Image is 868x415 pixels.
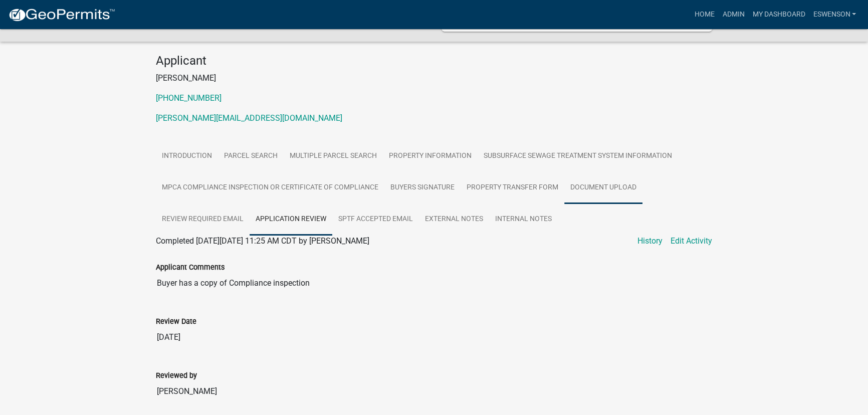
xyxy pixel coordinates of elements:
a: Subsurface Sewage Treatment System Information [478,140,678,172]
a: Document Upload [564,172,642,204]
a: External Notes [419,203,489,236]
a: Introduction [156,140,218,172]
a: Buyers Signature [384,172,461,204]
a: Parcel search [218,140,284,172]
h4: Applicant [156,54,712,68]
a: Home [690,5,718,24]
a: History [637,235,663,247]
a: Property Information [383,140,478,172]
a: Application Review [250,203,332,236]
a: Internal Notes [489,203,558,236]
a: [PHONE_NUMBER] [156,93,222,103]
a: MPCA Compliance Inspection or Certificate of Compliance [156,172,384,204]
label: Reviewed by [156,372,197,379]
a: Review Required Email [156,203,250,236]
a: Edit Activity [671,235,712,247]
label: Applicant Comments [156,264,225,271]
a: Admin [718,5,748,24]
a: SPTF Accepted Email [332,203,419,236]
a: Property Transfer Form [461,172,564,204]
a: My Dashboard [748,5,809,24]
label: Review Date [156,318,196,325]
p: [PERSON_NAME] [156,72,712,84]
a: Multiple Parcel Search [284,140,383,172]
span: Completed [DATE][DATE] 11:25 AM CDT by [PERSON_NAME] [156,236,369,246]
a: [PERSON_NAME][EMAIL_ADDRESS][DOMAIN_NAME] [156,113,342,123]
a: eswenson [809,5,860,24]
